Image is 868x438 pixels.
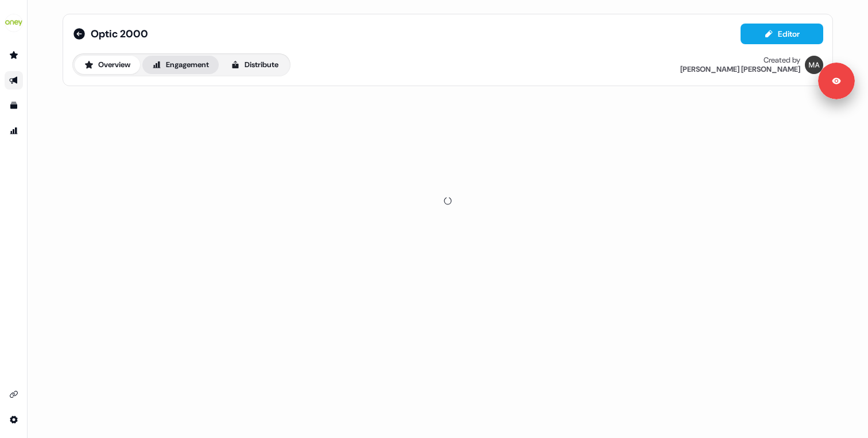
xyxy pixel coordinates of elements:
[764,56,800,65] div: Created by
[680,65,800,74] div: [PERSON_NAME] [PERSON_NAME]
[5,46,23,64] a: Go to prospects
[5,71,23,90] a: Go to outbound experience
[741,29,823,41] a: Editor
[5,122,23,140] a: Go to attribution
[5,385,23,404] a: Go to integrations
[741,24,823,44] button: Editor
[221,56,288,74] button: Distribute
[91,27,148,41] span: Optic 2000
[805,56,823,74] img: Marie
[75,56,140,74] button: Overview
[142,56,219,74] button: Engagement
[5,96,23,115] a: Go to templates
[5,410,23,429] a: Go to integrations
